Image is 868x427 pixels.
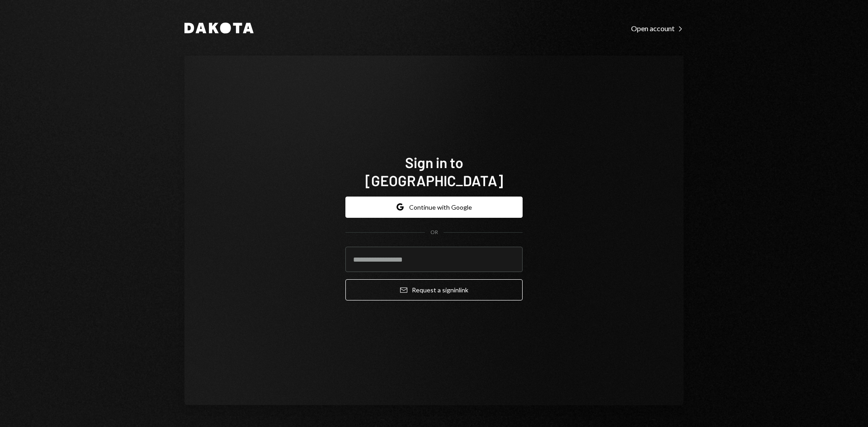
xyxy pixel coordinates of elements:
button: Continue with Google [345,197,523,218]
h1: Sign in to [GEOGRAPHIC_DATA] [345,153,523,189]
div: OR [430,229,438,236]
button: Request a signinlink [345,279,523,300]
a: Open account [631,23,684,33]
div: Open account [631,24,684,33]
